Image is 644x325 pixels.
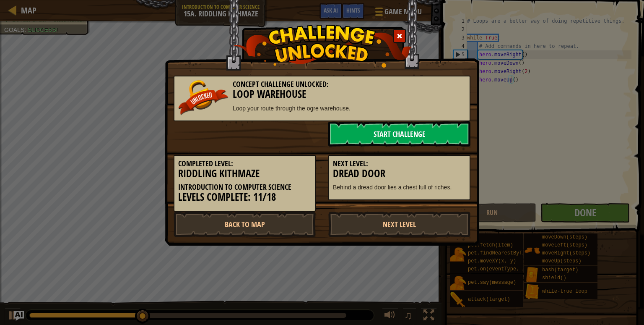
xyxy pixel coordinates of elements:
h3: Levels Complete: 11/18 [178,191,311,203]
h3: Dread Door [333,168,466,179]
h5: Next Level: [333,160,466,168]
p: Behind a dread door lies a chest full of riches. [333,183,466,191]
h5: Completed Level: [178,160,311,168]
img: challenge_unlocked.png [232,25,412,68]
h5: Introduction to Computer Science [178,183,311,191]
a: Start Challenge [328,121,470,147]
img: unlocked_banner.png [178,80,229,115]
span: Concept Challenge Unlocked: [233,79,329,89]
h3: Riddling Kithmaze [178,168,311,179]
a: Next Level [328,212,470,237]
p: Loop your route through the ogre warehouse. [178,104,466,113]
h3: Loop Warehouse [178,89,466,100]
a: Back to Map [174,212,316,237]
